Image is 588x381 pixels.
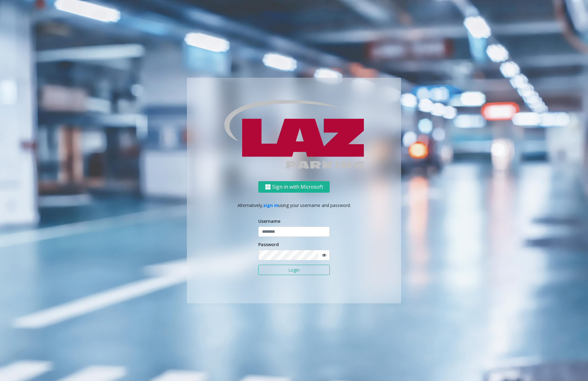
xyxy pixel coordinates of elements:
[193,202,395,209] p: Alternatively, using your username and password.
[258,181,330,193] button: Sign in with Microsoft
[258,265,330,275] button: Login
[263,202,278,208] a: sign in
[258,218,280,224] label: Username
[258,241,279,248] label: Password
